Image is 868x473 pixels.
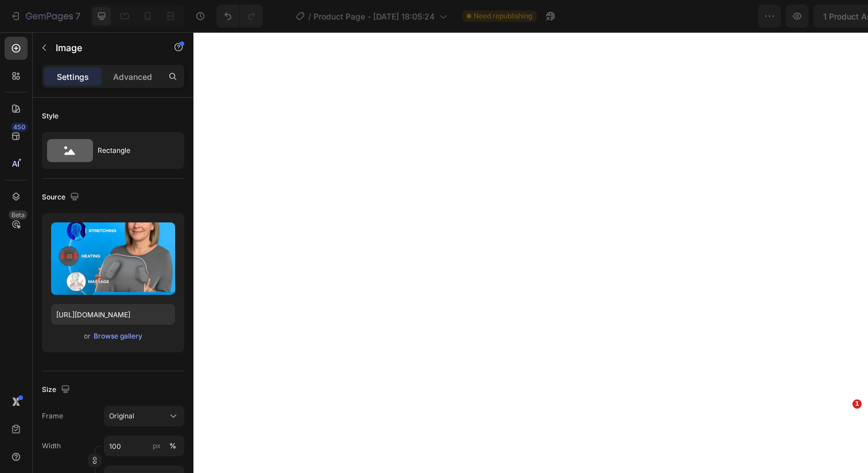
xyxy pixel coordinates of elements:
[93,330,143,342] button: Browse gallery
[749,5,787,28] button: Save
[166,439,180,453] button: px
[313,10,435,22] span: Product Page - [DATE] 18:05:24
[57,71,89,83] p: Settings
[829,417,857,444] iframe: Intercom live chat
[852,399,862,409] span: 1
[193,32,868,473] iframe: Design area
[42,411,63,421] label: Frame
[9,210,28,220] div: Beta
[792,5,840,28] button: Publish
[84,329,91,343] span: or
[634,5,745,28] button: 1 product assigned
[113,71,152,83] p: Advanced
[104,406,184,426] button: Original
[216,5,263,28] div: Undo/Redo
[42,382,72,398] div: Size
[56,41,153,55] p: Image
[94,331,142,341] div: Browse gallery
[759,11,778,21] span: Save
[153,441,161,451] div: px
[109,411,134,421] span: Original
[11,122,28,132] div: 450
[98,137,168,164] div: Rectangle
[42,111,59,121] div: Style
[42,441,61,451] label: Width
[51,222,175,295] img: preview-image
[474,11,532,21] span: Need republishing
[150,439,164,453] button: %
[104,436,184,456] input: px%
[5,5,86,28] button: 7
[801,10,830,22] div: Publish
[308,10,311,22] span: /
[644,10,719,22] span: 1 product assigned
[42,190,82,205] div: Source
[75,9,80,23] p: 7
[51,304,175,325] input: https://example.com/image.jpg
[169,441,176,451] div: %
